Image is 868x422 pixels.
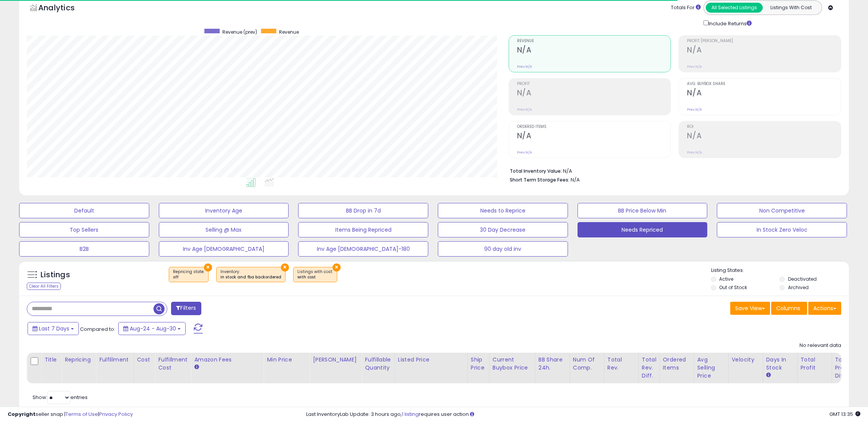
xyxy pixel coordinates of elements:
[279,29,299,35] span: Revenue
[65,356,93,364] div: Repricing
[719,284,747,291] label: Out of Stock
[19,222,149,237] button: Top Sellers
[297,275,333,280] div: with cost
[517,88,671,99] h2: N/A
[711,267,849,274] p: Listing States:
[732,356,760,364] div: Velocity
[510,177,569,183] b: Short Term Storage Fees:
[8,411,36,418] strong: Copyright
[538,356,566,372] div: BB Share 24h.
[19,241,149,257] button: B2B
[44,356,58,364] div: Title
[719,276,733,282] label: Active
[220,269,281,280] span: Inventory :
[27,283,61,290] div: Clear All Filters
[510,168,562,174] b: Total Inventory Value:
[33,394,88,401] span: Show: entries
[687,88,841,99] h2: N/A
[571,176,580,183] span: N/A
[687,82,841,86] span: Avg. Buybox Share
[607,356,635,372] div: Total Rev.
[19,203,149,218] button: Default
[38,2,90,15] h5: Analytics
[471,356,486,372] div: Ship Price
[829,411,860,418] span: 2025-09-8 13:35 GMT
[788,284,809,291] label: Archived
[159,203,289,218] button: Inventory Age
[663,356,691,372] div: Ordered Items
[130,325,176,332] span: Aug-24 - Aug-30
[717,222,847,237] button: In Stock Zero Veloc
[776,304,800,312] span: Columns
[642,356,656,380] div: Total Rev. Diff.
[573,356,601,372] div: Num of Comp.
[687,125,841,129] span: ROI
[698,19,761,28] div: Include Returns
[687,39,841,43] span: Profit [PERSON_NAME]
[517,125,671,129] span: Ordered Items
[717,203,847,218] button: Non Competitive
[313,356,358,364] div: [PERSON_NAME]
[222,29,257,35] span: Revenue (prev)
[281,263,289,272] button: ×
[438,241,568,257] button: 90 day old inv
[687,64,702,69] small: Prev: N/A
[438,203,568,218] button: Needs to Reprice
[762,3,819,13] button: Listings With Cost
[517,82,671,86] span: Profit
[788,276,817,282] label: Deactivated
[687,46,841,56] h2: N/A
[517,39,671,43] span: Revenue
[398,356,464,364] div: Listed Price
[306,411,860,418] div: Last InventoryLab Update: 3 hours ago, requires user action.
[41,270,70,280] h5: Listings
[517,150,532,155] small: Prev: N/A
[194,364,199,371] small: Amazon Fees.
[687,107,702,112] small: Prev: N/A
[578,203,708,218] button: BB Price Below Min
[801,356,829,372] div: Total Profit
[298,203,428,218] button: BB Drop in 7d
[267,356,306,364] div: Min Price
[39,325,69,332] span: Last 7 Days
[510,166,835,175] li: N/A
[158,356,188,372] div: Fulfillment Cost
[517,64,532,69] small: Prev: N/A
[517,46,671,56] h2: N/A
[697,356,725,380] div: Avg Selling Price
[137,356,152,364] div: Cost
[402,411,419,418] a: 1 listing
[80,325,115,333] span: Compared to:
[220,275,281,280] div: in stock and fba backordered
[766,356,794,372] div: Days In Stock
[835,356,850,380] div: Total Profit Diff.
[194,356,260,364] div: Amazon Fees
[517,107,532,112] small: Prev: N/A
[99,411,133,418] a: Privacy Policy
[706,3,763,13] button: All Selected Listings
[8,411,133,418] div: seller snap | |
[730,302,770,315] button: Save View
[766,372,771,379] small: Days In Stock.
[171,302,201,315] button: Filters
[687,131,841,142] h2: N/A
[99,356,130,364] div: Fulfillment
[578,222,708,237] button: Needs Repriced
[298,241,428,257] button: Inv Age [DEMOGRAPHIC_DATA]-180
[687,150,702,155] small: Prev: N/A
[493,356,532,372] div: Current Buybox Price
[671,4,701,11] div: Totals For
[173,269,204,280] span: Repricing state :
[771,302,807,315] button: Columns
[297,269,333,280] span: Listings with cost :
[333,263,341,272] button: ×
[438,222,568,237] button: 30 Day Decrease
[65,411,98,418] a: Terms of Use
[159,222,289,237] button: Selling @ Max
[173,275,204,280] div: off
[28,322,79,335] button: Last 7 Days
[118,322,186,335] button: Aug-24 - Aug-30
[808,302,841,315] button: Actions
[298,222,428,237] button: Items Being Repriced
[204,263,212,272] button: ×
